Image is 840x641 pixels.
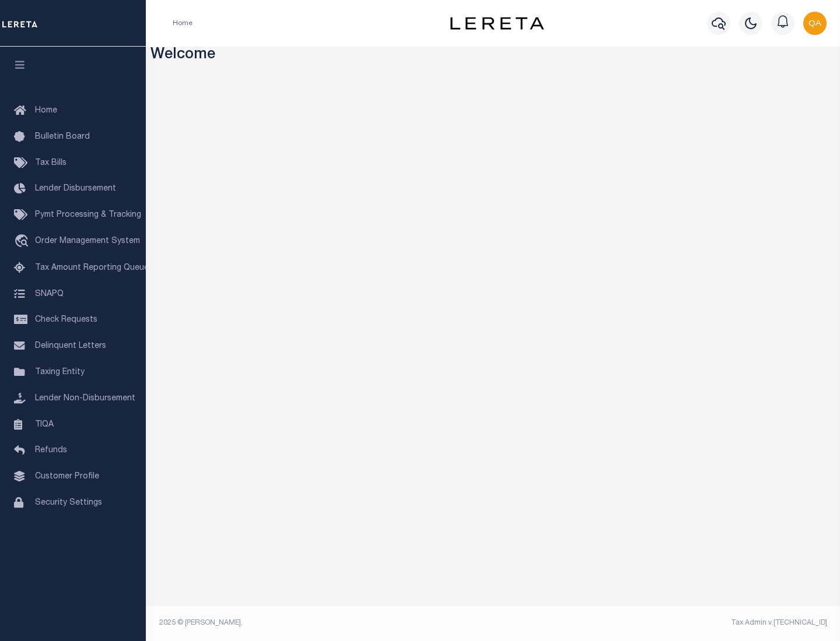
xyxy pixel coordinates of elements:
span: Home [35,107,57,115]
span: Pymt Processing & Tracking [35,211,141,219]
img: logo-dark.svg [450,17,544,30]
span: Customer Profile [35,473,99,481]
span: Check Requests [35,316,97,324]
span: Tax Bills [35,159,66,167]
li: Home [173,18,192,29]
span: SNAPQ [35,290,64,298]
i: travel_explore [14,234,33,249]
div: Tax Admin v.[TECHNICAL_ID] [502,618,827,628]
span: Lender Non-Disbursement [35,395,135,403]
span: Delinquent Letters [35,342,106,350]
span: TIQA [35,420,54,428]
span: Refunds [35,446,67,455]
span: Order Management System [35,237,140,245]
span: Bulletin Board [35,133,90,141]
span: Security Settings [35,499,102,507]
div: 2025 © [PERSON_NAME]. [150,618,494,628]
img: svg+xml;base64,PHN2ZyB4bWxucz0iaHR0cDovL3d3dy53My5vcmcvMjAwMC9zdmciIHBvaW50ZXItZXZlbnRzPSJub25lIi... [803,12,827,35]
span: Taxing Entity [35,368,85,376]
h3: Welcome [150,47,836,65]
span: Lender Disbursement [35,185,116,193]
span: Tax Amount Reporting Queue [35,264,149,272]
